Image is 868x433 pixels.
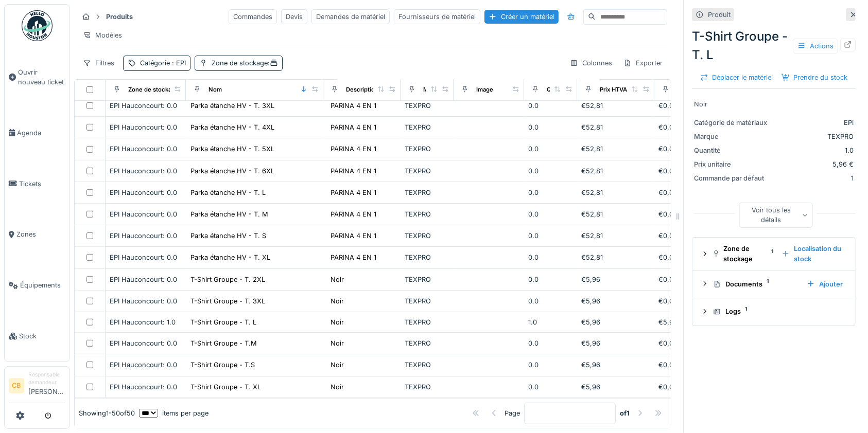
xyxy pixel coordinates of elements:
div: €52,81 [581,101,650,111]
div: PARINA 4 EN 1 [331,122,376,132]
div: Parka étanche HV - T. 3XL [190,101,274,111]
div: PARINA 4 EN 1 [331,209,376,219]
div: TEXPRO [405,338,449,348]
div: 0.0 [528,144,573,154]
div: Produit [708,10,731,20]
div: T-Shirt Groupe - T.M [190,338,257,348]
span: EPI Hauconcourt: 0.0 [110,167,177,175]
a: Équipements [5,260,70,311]
span: EPI Hauconcourt: 0.0 [110,123,177,131]
div: TEXPRO [405,122,449,132]
div: T-Shirt Groupe - T. 3XL [190,296,265,306]
div: Prendre du stock [777,70,852,84]
div: €0,00 [658,382,727,392]
span: : [268,59,278,67]
div: Parka étanche HV - T. M [190,209,268,219]
div: 0.0 [528,382,573,392]
div: Ajouter [803,277,847,291]
div: Parka étanche HV - T. 6XL [190,166,274,176]
div: Catégorie de matériaux [694,118,771,128]
div: €52,81 [581,122,650,132]
span: EPI Hauconcourt: 0.0 [110,361,177,369]
div: €0,00 [658,296,727,306]
div: 0.0 [528,252,573,262]
div: TEXPRO [405,360,449,370]
div: Parka étanche HV - T. 4XL [190,122,274,132]
div: Exporter [619,56,667,70]
div: Quantité [694,146,771,155]
div: PARINA 4 EN 1 [331,231,376,241]
span: : EPI [170,59,186,67]
summary: Documents1Ajouter [697,275,851,294]
div: Logs [713,306,843,316]
div: T-Shirt Groupe - T. L [190,317,256,327]
div: €5,96 [581,338,650,348]
div: Prix unitaire [694,159,771,169]
div: Commandes [229,9,277,24]
div: Déplacer le matériel [696,70,777,84]
summary: Logs1 [697,302,851,321]
div: Localisation du stock [777,242,847,265]
div: 0.0 [528,101,573,111]
div: TEXPRO [405,296,449,306]
span: Tickets [19,179,65,189]
li: CB [9,378,24,393]
a: Ouvrir nouveau ticket [5,47,70,107]
div: TEXPRO [405,188,449,197]
a: Agenda [5,107,70,158]
div: Responsable demandeur [28,371,65,387]
div: TEXPRO [775,132,854,141]
a: CB Responsable demandeur[PERSON_NAME] [9,371,65,403]
div: Filtres [78,56,119,70]
div: Marque [694,132,771,141]
span: EPI Hauconcourt: 0.0 [110,339,177,347]
span: EPI Hauconcourt: 0.0 [110,297,177,305]
div: €0,00 [658,166,727,176]
div: Modèles [78,28,127,43]
div: Actions [793,39,838,53]
div: TEXPRO [405,317,449,327]
div: TEXPRO [405,144,449,154]
div: €5,96 [581,360,650,370]
div: Colonnes [565,56,617,70]
div: Fournisseurs de matériel [394,9,480,24]
div: Documents [713,279,798,289]
div: Image [476,85,493,94]
div: TEXPRO [405,252,449,262]
div: Noir [331,382,344,392]
span: Agenda [17,128,65,138]
div: Zone de stockage [713,244,773,263]
div: TEXPRO [405,101,449,111]
div: T-Shirt Groupe - T. 2XL [190,275,265,284]
div: 0.0 [528,231,573,241]
span: Ouvrir nouveau ticket [18,67,65,87]
div: T-Shirt Groupe - T.S [190,360,255,370]
span: Équipements [20,280,65,290]
div: 5,96 € [775,159,854,169]
div: Quantité [547,85,571,94]
a: Stock [5,311,70,362]
div: Nom [209,85,222,94]
div: 0.0 [528,122,573,132]
div: TEXPRO [405,231,449,241]
div: Catégorie [140,58,186,68]
div: TEXPRO [405,275,449,284]
div: 0.0 [528,209,573,219]
span: Stock [19,331,65,341]
div: €0,00 [658,275,727,284]
div: Noir [331,360,344,370]
div: €0,00 [658,144,727,154]
div: €5,96 [658,317,727,327]
div: €0,00 [658,252,727,262]
div: 1 [775,173,854,183]
div: Noir [331,275,344,284]
div: €0,00 [658,188,727,197]
div: PARINA 4 EN 1 [331,252,376,262]
div: Créer un matériel [484,10,559,24]
div: EPI [775,118,854,128]
div: Noir [331,338,344,348]
summary: Zone de stockage1Localisation du stock [697,242,851,265]
div: €0,00 [658,231,727,241]
span: EPI Hauconcourt: 0.0 [110,145,177,153]
div: €5,96 [581,296,650,306]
